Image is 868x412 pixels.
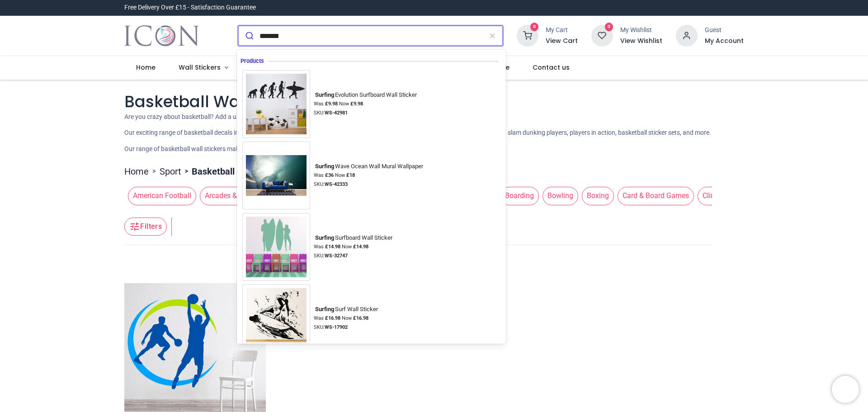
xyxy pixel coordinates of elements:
[314,233,335,242] mark: Surfing
[242,284,310,352] img: Surfing Surf Wall Sticker
[160,165,181,178] a: Sport
[124,3,256,12] div: Free Delivery Over £15 - Satisfaction Guarantee
[242,152,310,199] img: Surfing Wave Ocean Wall Mural Wallpaper
[500,187,539,205] span: Boarding
[530,23,539,31] sup: 0
[314,100,420,108] div: Was Now
[705,37,744,46] a: My Account
[325,253,348,259] strong: WS-32747
[353,244,368,250] strong: £ 14.98
[196,187,269,205] button: Arcades & Gaming
[181,165,235,178] li: Basketball
[546,26,578,35] div: My Cart
[124,187,196,205] button: American Football
[578,187,614,205] button: Boxing
[124,145,744,154] p: Our range of basketball wall stickers makes a great feature in a child’s room, gym, sports centre...
[698,187,736,205] span: Climbing
[325,315,340,321] strong: £ 16.98
[620,26,662,35] div: My Wishlist
[241,57,268,65] span: Products
[124,128,744,137] p: Our exciting range of basketball decals includes quotes from some of the game’s best players like...
[542,187,578,205] span: Bowling
[694,187,736,205] button: Climbing
[314,234,392,242] div: Surfboard Wall Sticker
[546,37,578,46] a: View Cart
[325,181,348,187] strong: WS-42333
[314,91,417,99] div: Evolution Surfboard Wall Sticker
[350,101,363,107] strong: £ 9.98
[591,32,613,39] a: 0
[314,181,426,188] div: SKU:
[179,63,221,72] span: Wall Stickers
[238,26,259,46] button: Submit
[242,213,500,281] a: Surfing Surfboard Wall StickerSurfingSurfboard Wall StickerWas £14.98 Now £14.98SKU:WS-32747
[167,56,240,80] a: Wall Stickers
[242,70,310,138] img: Surfing Evolution Surfboard Wall Sticker
[314,109,420,117] div: SKU:
[314,172,426,179] div: Was Now
[482,26,503,46] button: Clear
[325,110,348,116] strong: WS-42981
[314,161,335,170] mark: Surfing
[620,37,662,46] a: View Wishlist
[314,315,381,322] div: Was Now
[539,187,578,205] button: Bowling
[128,187,196,205] span: American Football
[605,23,613,31] sup: 0
[124,113,744,122] p: Are you crazy about basketball? Add a unique basketball wall sticker to your home or business [DA...
[242,284,500,352] a: Surfing Surf Wall StickerSurfingSurf Wall StickerWas £16.98 Now £16.98SKU:WS-17902
[496,187,539,205] button: Boarding
[614,187,694,205] button: Card & Board Games
[314,324,381,331] div: SKU:
[124,23,199,48] img: Icon Wall Stickers
[325,244,340,250] strong: £ 14.98
[314,90,335,99] mark: Surfing
[314,243,396,251] div: Was Now
[832,376,859,403] iframe: Brevo live chat
[181,167,192,176] span: >
[353,315,368,321] strong: £ 16.98
[554,3,744,12] iframe: Customer reviews powered by Trustpilot
[136,63,156,72] span: Home
[705,26,744,35] div: Guest
[325,324,348,330] strong: WS-17902
[325,172,334,178] strong: £ 36
[346,172,355,178] strong: £ 18
[314,304,335,313] mark: Surfing
[200,187,269,205] span: Arcades & Gaming
[517,32,538,39] a: 0
[618,187,694,205] span: Card & Board Games
[124,23,199,48] a: Logo of Icon Wall Stickers
[242,213,310,281] img: Surfing Surfboard Wall Sticker
[124,165,149,178] a: Home
[124,90,744,113] h1: Basketball Wall Stickers
[325,101,338,107] strong: £ 9.98
[582,187,614,205] span: Boxing
[314,306,378,313] div: Surf Wall Sticker
[242,142,500,209] a: Surfing Wave Ocean Wall Mural WallpaperSurfingWave Ocean Wall Mural WallpaperWas £36 Now £18SKU:W...
[124,218,167,236] button: Filters
[242,70,500,138] a: Surfing Evolution Surfboard Wall StickerSurfingEvolution Surfboard Wall StickerWas £9.98 Now £9.9...
[314,252,396,260] div: SKU:
[314,163,423,170] div: Wave Ocean Wall Mural Wallpaper
[149,167,160,176] span: >
[533,63,570,72] span: Contact us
